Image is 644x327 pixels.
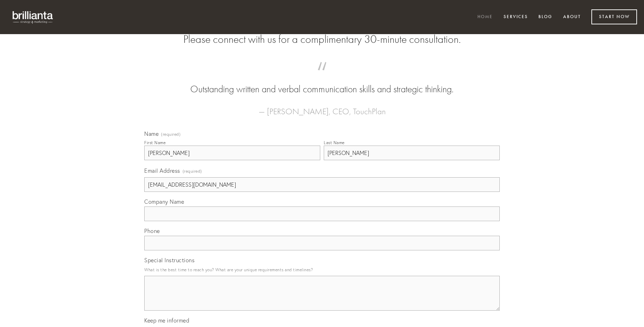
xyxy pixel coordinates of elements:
[161,132,181,137] span: (required)
[155,96,489,118] figcaption: — [PERSON_NAME], CEO, TouchPlan
[499,11,532,23] a: Services
[144,265,500,274] p: What is the best time to reach you? What are your unique requirements and timelines?
[144,227,160,234] span: Phone
[7,7,59,27] img: brillianta - research, strategy, marketing
[144,140,166,145] div: First Name
[559,11,585,23] a: About
[144,33,500,46] h2: Please connect with us for a complimentary 30-minute consultation.
[183,166,202,176] span: (required)
[144,257,194,264] span: Special Instructions
[591,9,637,24] a: Start Now
[155,69,489,96] blockquote: Outstanding written and verbal communication skills and strategic thinking.
[324,140,345,145] div: Last Name
[155,69,489,83] span: “
[144,130,159,137] span: Name
[144,167,180,174] span: Email Address
[473,11,497,23] a: Home
[144,317,189,324] span: Keep me informed
[534,11,557,23] a: Blog
[144,198,184,205] span: Company Name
